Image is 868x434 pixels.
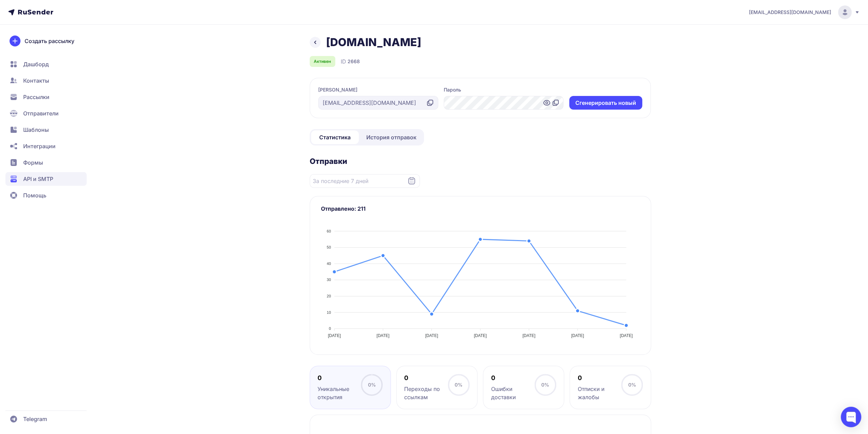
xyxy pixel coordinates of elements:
div: Уникальные открытия [318,385,361,401]
div: Отписки и жалобы [578,385,621,401]
div: ID [341,57,360,66]
span: Активен [314,59,331,64]
span: Дашборд [23,60,49,68]
span: Интеграции [23,142,56,150]
span: Контакты [23,76,49,85]
tspan: 10 [326,310,330,314]
span: 0% [628,382,636,388]
tspan: [DATE] [328,333,341,338]
span: Помощь [23,191,46,199]
tspan: [DATE] [522,333,535,338]
span: API и SMTP [23,175,53,183]
span: 0% [541,382,549,388]
tspan: [DATE] [571,333,584,338]
tspan: [DATE] [620,333,633,338]
a: Telegram [5,412,87,426]
div: 0 [578,374,621,382]
div: 0 [404,374,447,382]
a: История отправок [360,130,423,144]
a: Статистика [311,130,359,144]
div: Ошибки доставки [491,385,534,401]
h3: Отправлено: 211 [321,205,640,213]
button: Cгенерировать новый [569,96,642,110]
label: [PERSON_NAME] [318,86,357,93]
tspan: 60 [326,229,330,233]
div: 0 [318,374,361,382]
span: Формы [23,158,43,167]
tspan: 40 [326,262,330,266]
h2: Отправки [310,156,651,166]
span: История отправок [366,133,416,141]
span: Статистика [319,133,351,141]
span: 2668 [348,58,360,65]
tspan: [DATE] [474,333,487,338]
span: 0% [455,382,462,388]
tspan: 30 [326,278,330,282]
tspan: 20 [326,294,330,298]
span: Telegram [23,415,47,423]
h1: [DOMAIN_NAME] [326,36,421,49]
span: Создать рассылку [25,37,74,45]
span: [EMAIL_ADDRESS][DOMAIN_NAME] [749,9,831,16]
div: Переходы по ссылкам [404,385,447,401]
tspan: 50 [326,245,330,249]
span: Шаблоны [23,126,49,134]
tspan: 0 [329,326,331,331]
label: Пароль [444,86,461,93]
tspan: [DATE] [425,333,438,338]
tspan: [DATE] [376,333,389,338]
span: Рассылки [23,93,49,101]
span: Отправители [23,109,59,117]
input: Datepicker input [310,174,420,188]
div: 0 [491,374,534,382]
span: 0% [368,382,376,388]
